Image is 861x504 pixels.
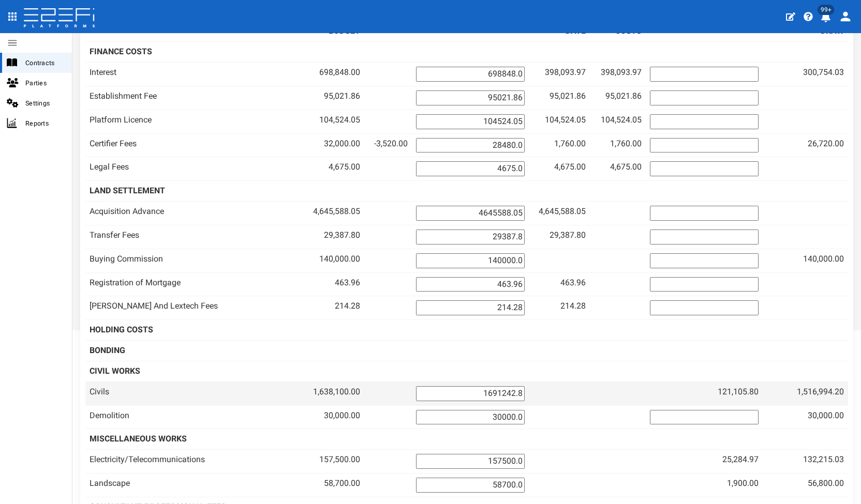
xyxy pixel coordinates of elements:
[335,278,360,287] span: 463.96
[85,157,300,181] td: Legal Fees
[550,230,586,240] span: 29,387.80
[722,454,759,464] span: 25,284.97
[319,115,360,125] span: 104,524.05
[803,67,844,77] span: 300,754.03
[85,133,300,157] td: Certifier Fees
[85,450,300,474] td: Electricity/Telecommunications
[85,62,300,86] td: Interest
[610,162,642,172] span: 4,675.00
[85,225,300,249] td: Transfer Fees
[85,202,300,225] td: Acquisition Advance
[85,249,300,272] td: Buying Commission
[90,325,153,334] b: HOLDING COSTS
[324,139,360,148] span: 32,000.00
[808,410,844,420] span: 30,000.00
[90,366,140,376] b: CIVIL WORKS
[329,162,360,172] span: 4,675.00
[85,405,300,429] td: Demolition
[545,67,586,77] span: 398,093.97
[797,387,844,396] span: 1,516,994.20
[319,67,360,77] span: 698,848.00
[803,254,844,264] span: 140,000.00
[554,139,586,148] span: 1,760.00
[25,97,64,109] span: Settings
[808,478,844,488] span: 56,800.00
[808,139,844,148] span: 26,720.00
[374,139,408,148] span: -3,520.00
[718,387,759,396] span: 121,105.80
[319,454,360,464] span: 157,500.00
[324,478,360,488] span: 58,700.00
[601,67,642,77] span: 398,093.97
[560,278,586,287] span: 463.96
[324,410,360,420] span: 30,000.00
[605,91,642,101] span: 95,021.86
[560,301,586,311] span: 214.28
[25,57,64,69] span: Contracts
[554,162,586,172] span: 4,675.00
[90,186,165,195] b: LAND SETTLEMENT
[25,77,64,89] span: Parties
[85,86,300,110] td: Establishment Fee
[324,230,360,240] span: 29,387.80
[313,387,360,396] span: 1,638,100.00
[90,345,125,355] b: BONDING
[545,115,586,125] span: 104,524.05
[539,206,586,216] span: 4,645,588.05
[85,296,300,320] td: [PERSON_NAME] And Lextech Fees
[25,117,64,129] span: Reports
[803,454,844,464] span: 132,215.03
[610,139,642,148] span: 1,760.00
[90,47,152,56] b: FINANCE COSTS
[324,91,360,101] span: 95,021.86
[335,301,360,311] span: 214.28
[550,91,586,101] span: 95,021.86
[319,254,360,264] span: 140,000.00
[85,474,300,497] td: Landscape
[727,478,759,488] span: 1,900.00
[85,272,300,296] td: Registration of Mortgage
[601,115,642,125] span: 104,524.05
[85,381,300,405] td: Civils
[313,206,360,216] span: 4,645,588.05
[85,110,300,133] td: Platform Licence
[90,434,187,444] b: MISCELLANEOUS WORKS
